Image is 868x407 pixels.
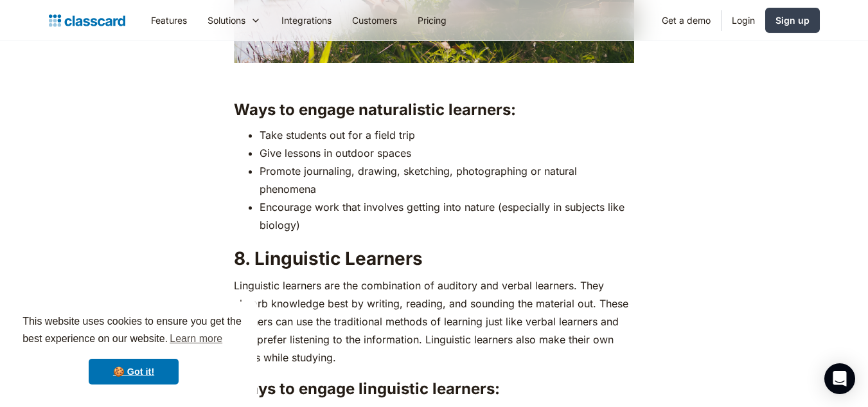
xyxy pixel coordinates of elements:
a: dismiss cookie message [89,359,179,384]
a: Get a demo [651,6,721,35]
a: Pricing [407,6,457,35]
a: Customers [342,6,407,35]
li: Give lessons in outdoor spaces [260,144,634,162]
li: Encourage work that involves getting into nature (especially in subjects like biology) [260,198,634,234]
p: Linguistic learners are the combination of auditory and verbal learners. They absorb knowledge be... [234,276,634,366]
div: Solutions [197,6,271,35]
li: Take students out for a field trip [260,126,634,144]
a: Login [722,6,765,35]
div: Sign up [775,14,810,27]
strong: Ways to engage naturalistic learners: [234,100,516,119]
p: ‍ [234,69,634,87]
span: This website uses cookies to ensure you get the best experience on our website. [22,314,245,348]
a: Sign up [765,8,820,33]
a: Features [141,6,197,35]
div: Solutions [208,14,245,27]
a: learn more about cookies [168,329,224,348]
strong: Ways to engage linguistic learners: [234,379,500,398]
div: cookieconsent [10,302,257,397]
strong: 8. Linguistic Learners [234,248,423,269]
a: Integrations [271,6,342,35]
div: Open Intercom Messenger [824,363,855,394]
li: Promote journaling, drawing, sketching, photographing or natural phenomena [260,162,634,198]
a: home [49,12,125,30]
